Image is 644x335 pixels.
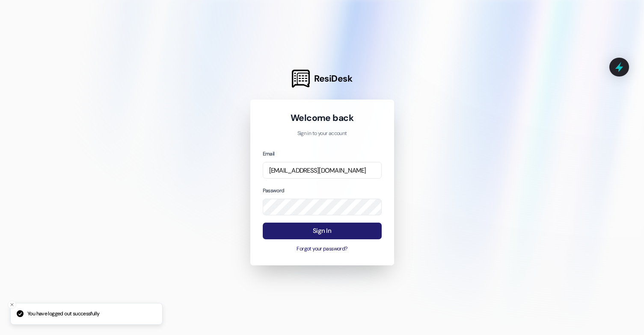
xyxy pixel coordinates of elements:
label: Email [263,150,275,157]
h1: Welcome back [263,112,382,124]
input: name@example.com [263,162,382,179]
span: ResiDesk [314,73,352,85]
p: You have logged out successfully [27,310,99,318]
p: Sign in to your account [263,130,382,138]
label: Password [263,187,285,194]
button: Sign In [263,223,382,239]
img: ResiDesk Logo [292,70,310,88]
button: Close toast [8,300,16,309]
button: Forgot your password? [263,245,382,253]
